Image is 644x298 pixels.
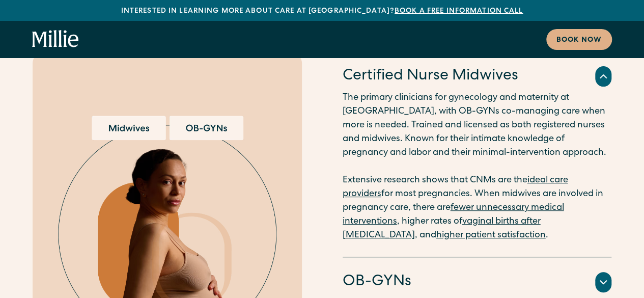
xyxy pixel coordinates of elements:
[343,203,564,226] a: fewer unnecessary medical interventions
[343,66,518,87] h4: Certified Nurse Midwives
[32,30,79,48] a: home
[556,35,602,46] div: Book now
[343,272,411,293] h4: OB-GYNs
[436,231,546,240] a: higher patient satisfaction
[395,8,523,15] a: Book a free information call
[546,29,612,50] a: Book now
[343,91,611,242] p: The primary clinicians for gynecology and maternity at [GEOGRAPHIC_DATA], with OB-GYNs co-managin...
